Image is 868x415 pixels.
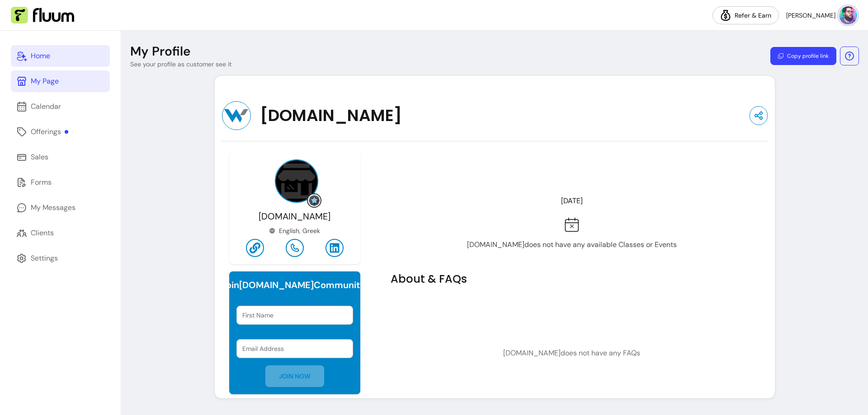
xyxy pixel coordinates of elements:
[712,6,779,24] a: Refer & Earn
[222,101,251,130] img: Provider image
[31,51,50,61] div: Home
[14,57,141,66] div: Hey there 😇
[31,101,61,112] div: Calendar
[14,109,85,114] div: [PERSON_NAME] • [DATE]
[130,43,191,60] p: My Profile
[259,210,330,222] span: [DOMAIN_NAME]
[242,344,348,353] input: Email Address
[839,6,857,24] img: avatar
[155,292,170,307] button: Send a message…
[221,279,368,291] h6: Join [DOMAIN_NAME] Community!
[159,4,175,20] div: Close
[31,177,52,188] div: Forms
[786,6,857,24] button: avatar[PERSON_NAME]
[130,60,231,69] p: See your profile as customer see it
[142,4,159,21] button: Home
[57,296,65,303] button: Start recording
[503,348,640,359] p: [DOMAIN_NAME] does not have any FAQs
[11,247,110,269] a: Settings
[391,192,753,210] header: [DATE]
[11,222,110,244] a: Clients
[31,253,58,264] div: Settings
[44,5,103,11] h1: [PERSON_NAME]
[260,107,402,125] span: [DOMAIN_NAME]
[11,172,110,193] a: Forms
[43,296,50,303] button: Gif picker
[11,70,110,92] a: My Page
[31,202,75,213] div: My Messages
[565,217,579,232] img: Fully booked icon
[11,146,110,168] a: Sales
[11,7,74,24] img: Fluum Logo
[309,195,320,206] img: Grow
[11,45,110,67] a: Home
[6,4,23,21] button: go back
[44,11,88,20] p: Active 14h ago
[31,76,59,87] div: My Page
[14,71,141,98] div: If you have any question about what you can do with Fluum, I'm here to help!
[31,152,48,163] div: Sales
[7,52,148,107] div: Hey there 😇If you have any question about what you can do with Fluum, I'm here to help![PERSON_NA...
[391,272,753,286] h2: About & FAQs
[31,228,54,238] div: Clients
[28,296,36,303] button: Emoji picker
[770,47,836,65] button: Copy profile link
[7,52,174,127] div: Roberta says…
[11,121,110,143] a: Offerings
[269,226,320,235] div: English, Greek
[8,277,173,292] textarea: Message…
[467,239,677,250] p: [DOMAIN_NAME] does not have any available Classes or Events
[786,11,835,20] span: [PERSON_NAME]
[31,126,68,137] div: Offerings
[275,159,318,203] img: Provider image
[26,5,40,19] img: Profile image for Roberta
[14,296,21,303] button: Upload attachment
[11,197,110,219] a: My Messages
[242,311,348,320] input: First Name
[11,96,110,117] a: Calendar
